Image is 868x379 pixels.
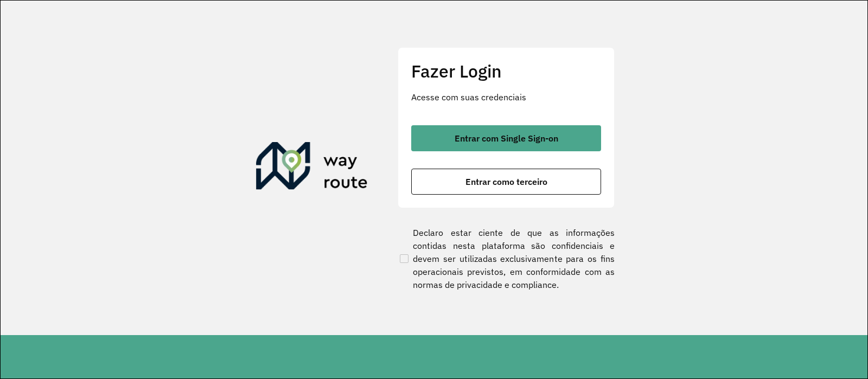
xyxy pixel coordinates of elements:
[455,134,558,143] span: Entrar com Single Sign-on
[411,61,601,81] h2: Fazer Login
[411,169,601,195] button: button
[411,125,601,151] button: button
[465,177,547,186] span: Entrar como terceiro
[256,142,368,194] img: Roteirizador AmbevTech
[398,226,615,291] label: Declaro estar ciente de que as informações contidas nesta plataforma são confidenciais e devem se...
[411,91,601,104] p: Acesse com suas credenciais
